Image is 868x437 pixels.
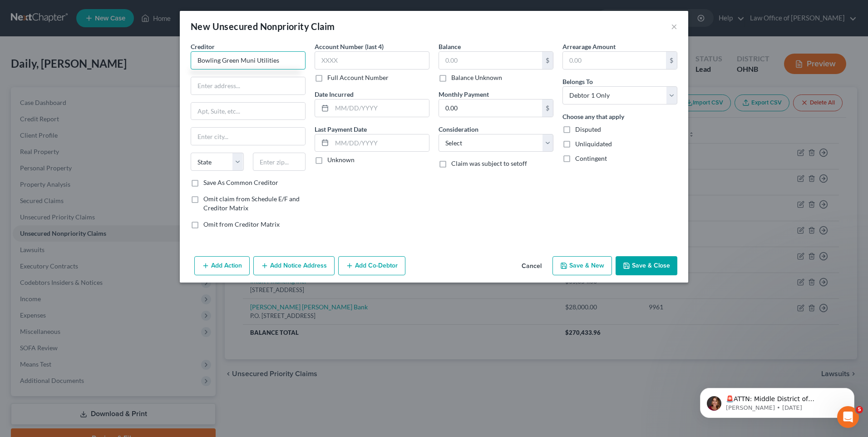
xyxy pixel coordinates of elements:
button: Add Co-Debtor [338,256,405,275]
input: 0.00 [563,52,666,69]
input: Search creditor by name... [191,51,306,70]
input: MM/DD/YYYY [332,134,429,152]
label: Account Number (last 4) [315,42,384,51]
input: 0.00 [439,99,542,117]
iframe: Intercom live chat [837,406,859,428]
label: Monthly Payment [439,89,489,99]
input: Enter city... [191,128,305,145]
span: Creditor [191,43,215,50]
span: Omit from Creditor Matrix [203,220,280,228]
span: Claim was subject to setoff [451,159,527,167]
label: Balance [439,42,461,51]
span: 5 [856,406,863,413]
input: Enter address... [191,77,305,94]
div: $ [666,52,677,69]
div: $ [542,52,553,69]
label: Unknown [327,155,355,164]
span: Disputed [575,125,601,133]
input: Enter zip... [253,153,306,171]
input: MM/DD/YYYY [332,99,429,117]
button: Cancel [514,257,549,275]
input: Apt, Suite, etc... [191,103,305,120]
label: Date Incurred [315,89,354,99]
iframe: Intercom notifications message [686,369,868,432]
button: Add Action [194,256,250,275]
span: 🚨ATTN: Middle District of [US_STATE] The court has added a new Credit Counseling Field that we ne... [39,26,154,106]
span: Belongs To [562,78,593,85]
span: Contingent [575,154,607,162]
input: XXXX [315,51,429,70]
button: × [671,21,677,32]
button: Add Notice Address [253,256,335,275]
button: Save & New [552,256,612,275]
label: Consideration [439,124,478,134]
label: Balance Unknown [451,73,502,82]
label: Save As Common Creditor [203,178,278,187]
p: Message from Katie, sent 4w ago [39,35,157,43]
div: $ [542,99,553,117]
label: Choose any that apply [562,112,624,121]
div: New Unsecured Nonpriority Claim [191,20,335,33]
span: Unliquidated [575,140,612,148]
input: 0.00 [439,52,542,69]
label: Full Account Number [327,73,389,82]
button: Save & Close [616,256,677,275]
span: Omit claim from Schedule E/F and Creditor Matrix [203,195,300,212]
label: Last Payment Date [315,124,367,134]
label: Arrearage Amount [562,42,616,51]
